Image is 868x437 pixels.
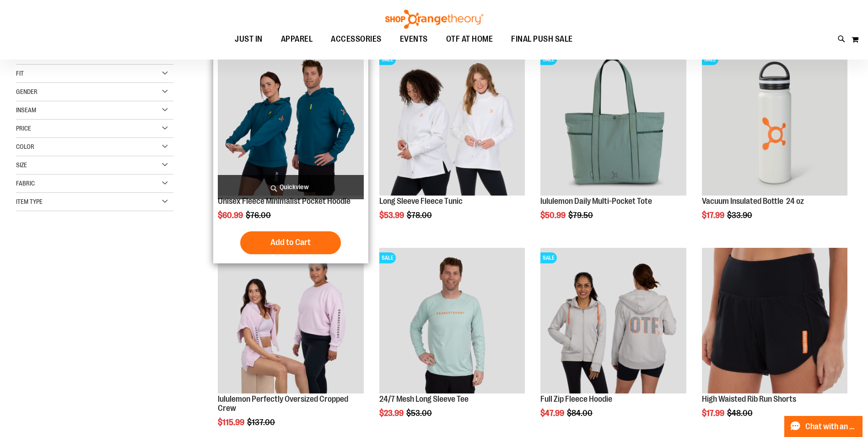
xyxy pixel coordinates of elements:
span: $137.00 [247,418,276,427]
a: Quickview [218,175,363,199]
span: SALE [540,54,557,65]
span: $53.00 [406,409,433,418]
a: APPAREL [272,29,322,50]
a: lululemon Perfectly Oversized Cropped Crew [218,394,348,413]
img: lululemon Daily Multi-Pocket Tote [540,49,686,195]
a: Vacuum Insulated Bottle 24 ozSALE [702,49,847,197]
span: Fabric [16,180,35,187]
button: Chat with an Expert [784,416,863,437]
img: Shop Orangetheory [384,10,485,29]
span: OTF AT HOME [446,29,493,49]
a: Unisex Fleece Minimalist Pocket Hoodie [218,197,350,206]
a: Product image for Fleece Long SleeveSALE [379,49,525,197]
img: Main Image of 1457095 [379,248,525,393]
a: Unisex Fleece Minimalist Pocket Hoodie [218,49,363,197]
span: EVENTS [400,29,428,49]
span: Size [16,161,27,169]
a: lululemon Daily Multi-Pocket ToteSALE [540,49,686,197]
span: $84.00 [567,409,594,418]
span: SALE [540,252,557,263]
span: $78.00 [407,211,433,220]
span: $50.99 [540,211,567,220]
span: $48.00 [727,409,754,418]
span: Add to Cart [270,237,311,247]
div: product [697,45,852,243]
div: product [375,45,529,243]
a: lululemon Perfectly Oversized Cropped CrewSALE [218,248,363,395]
div: product [213,45,368,263]
span: $60.99 [218,211,244,220]
span: $17.99 [702,211,726,220]
span: Inseam [16,106,36,114]
img: Vacuum Insulated Bottle 24 oz [702,49,847,195]
span: Chat with an Expert [805,422,857,431]
span: $17.99 [702,409,726,418]
a: High Waisted Rib Run Shorts [702,394,796,404]
a: Full Zip Fleece Hoodie [540,394,612,404]
a: Long Sleeve Fleece Tunic [379,197,463,206]
img: Unisex Fleece Minimalist Pocket Hoodie [218,49,363,195]
span: FINAL PUSH SALE [511,29,573,49]
a: Main Image of 1457091SALE [540,248,686,395]
img: lululemon Perfectly Oversized Cropped Crew [218,248,363,393]
a: Main Image of 1457095SALE [379,248,525,395]
span: Gender [16,88,38,95]
div: product [536,45,690,243]
img: Product image for Fleece Long Sleeve [379,49,525,195]
span: Fit [16,70,24,77]
a: EVENTS [391,29,437,50]
span: SALE [379,54,396,65]
span: $76.00 [246,211,272,220]
span: $79.50 [568,211,594,220]
span: Color [16,143,34,150]
span: $115.99 [218,418,246,427]
button: Add to Cart [240,231,341,254]
span: $33.90 [727,211,754,220]
span: $23.99 [379,409,405,418]
img: High Waisted Rib Run Shorts [702,248,847,393]
a: 24/7 Mesh Long Sleeve Tee [379,394,469,404]
a: High Waisted Rib Run Shorts [702,248,847,395]
span: ACCESSORIES [331,29,382,49]
a: ACCESSORIES [322,29,391,50]
span: $47.99 [540,409,566,418]
span: APPAREL [281,29,313,49]
span: JUST IN [235,29,263,49]
span: SALE [379,252,396,263]
a: Vacuum Insulated Bottle 24 oz [702,197,804,206]
span: $53.99 [379,211,405,220]
a: JUST IN [226,29,272,50]
a: FINAL PUSH SALE [502,29,582,49]
a: OTF AT HOME [437,29,502,50]
a: lululemon Daily Multi-Pocket Tote [540,197,652,206]
span: Item Type [16,198,43,205]
img: Main Image of 1457091 [540,248,686,393]
span: Price [16,125,31,132]
span: SALE [702,54,718,65]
